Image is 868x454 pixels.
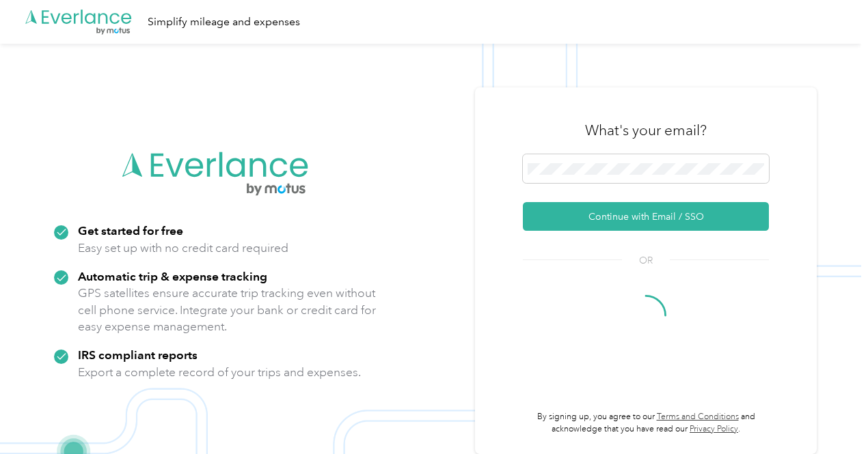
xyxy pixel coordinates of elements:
strong: Automatic trip & expense tracking [78,269,267,283]
strong: IRS compliant reports [78,347,198,362]
strong: Get started for free [78,223,183,238]
p: Export a complete record of your trips and expenses. [78,364,361,381]
p: Easy set up with no credit card required [78,240,288,257]
span: OR [622,253,670,268]
p: GPS satellites ensure accurate trip tracking even without cell phone service. Integrate your bank... [78,285,377,335]
a: Privacy Policy [690,424,738,434]
p: By signing up, you agree to our and acknowledge that you have read our . [523,411,769,435]
div: Simplify mileage and expenses [148,14,300,31]
h3: What's your email? [585,121,707,140]
button: Continue with Email / SSO [523,202,769,231]
a: Terms and Conditions [657,412,739,422]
